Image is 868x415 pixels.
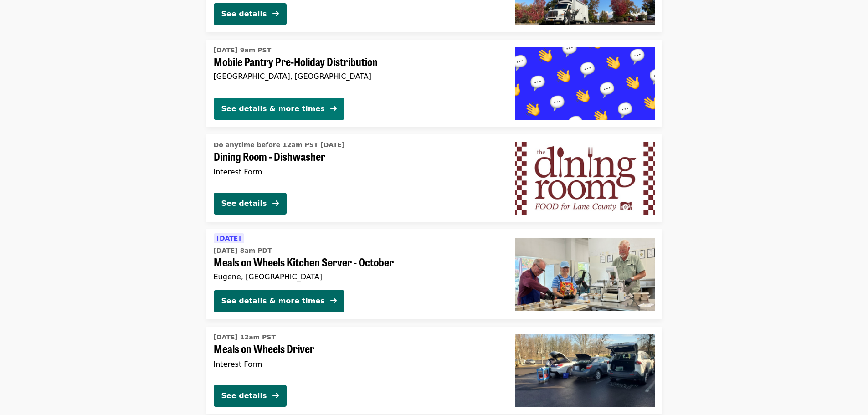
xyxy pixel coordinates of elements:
[515,334,655,407] img: Meals on Wheels Driver organized by Food for Lane County
[515,47,655,120] img: Mobile Pantry Pre-Holiday Distribution organized by Food for Lane County
[515,238,655,311] img: Meals on Wheels Kitchen Server - October organized by Food for Lane County
[214,342,501,355] span: Meals on Wheels Driver
[214,72,501,81] div: [GEOGRAPHIC_DATA], [GEOGRAPHIC_DATA]
[330,297,337,305] i: arrow-right icon
[221,198,267,209] div: See details
[217,235,241,242] span: [DATE]
[214,150,501,163] span: Dining Room - Dishwasher
[221,390,267,401] div: See details
[206,40,662,127] a: See details for "Mobile Pantry Pre-Holiday Distribution"
[214,290,344,312] button: See details & more times
[214,46,272,55] time: [DATE] 9am PST
[214,98,344,120] button: See details & more times
[214,141,345,149] span: Do anytime before 12am PST [DATE]
[214,193,287,215] button: See details
[214,360,262,369] span: Interest Form
[214,256,501,269] span: Meals on Wheels Kitchen Server - October
[214,385,287,407] button: See details
[214,168,262,176] span: Interest Form
[221,103,325,114] div: See details & more times
[214,333,276,342] time: [DATE] 12am PST
[221,296,325,307] div: See details & more times
[515,142,655,215] img: Dining Room - Dishwasher organized by Food for Lane County
[214,55,501,68] span: Mobile Pantry Pre-Holiday Distribution
[214,272,501,281] div: Eugene, [GEOGRAPHIC_DATA]
[221,9,267,20] div: See details
[206,134,662,222] a: See details for "Dining Room - Dishwasher"
[272,391,279,400] i: arrow-right icon
[330,104,337,113] i: arrow-right icon
[206,229,662,319] a: See details for "Meals on Wheels Kitchen Server - October"
[206,327,662,414] a: See details for "Meals on Wheels Driver"
[214,246,272,256] time: [DATE] 8am PDT
[272,199,279,208] i: arrow-right icon
[214,3,287,25] button: See details
[272,10,279,18] i: arrow-right icon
